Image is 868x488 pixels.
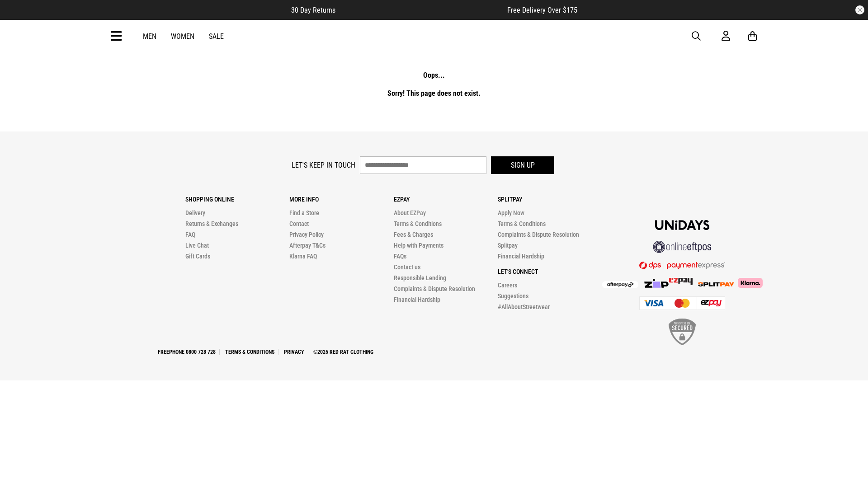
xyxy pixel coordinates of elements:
[185,253,210,260] a: Gift Cards
[498,253,544,260] a: Financial Hardship
[394,285,475,292] a: Complaints & Dispute Resolution
[289,220,309,227] a: Contact
[222,349,278,355] a: Terms & Conditions
[644,279,669,288] img: Zip
[292,161,355,169] label: Let's keep in touch
[185,231,195,238] a: FAQ
[669,319,696,345] img: SSL
[291,6,335,14] span: 30 Day Returns
[185,196,289,203] p: Shopping Online
[310,349,377,355] a: ©2025 Red Rat Clothing
[387,89,481,98] strong: Sorry! This page does not exist.
[653,241,712,253] img: online eftpos
[289,242,325,249] a: Afterpay T&Cs
[498,196,602,203] p: Splitpay
[639,296,725,310] img: Cards
[734,278,763,288] img: Klarna
[289,196,393,203] p: More Info
[498,303,550,310] a: #AllAboutStreetwear
[354,5,489,14] iframe: Customer reviews powered by Trustpilot
[171,32,194,41] a: Women
[498,282,517,289] a: Careers
[143,32,156,41] a: Men
[209,32,224,41] a: Sale
[491,156,554,174] button: Sign up
[394,220,442,227] a: Terms & Conditions
[669,278,693,285] img: Splitpay
[394,274,446,282] a: Responsible Lending
[498,220,546,227] a: Terms & Conditions
[498,231,579,238] a: Complaints & Dispute Resolution
[394,209,426,216] a: About EZPay
[185,209,205,216] a: Delivery
[394,296,440,303] a: Financial Hardship
[289,253,317,260] a: Klarna FAQ
[289,209,319,216] a: Find a Store
[394,253,406,260] a: FAQs
[507,6,577,14] span: Free Delivery Over $175
[394,263,420,271] a: Contact us
[394,242,443,249] a: Help with Payments
[405,29,465,43] img: Redrat logo
[698,282,734,286] img: Splitpay
[498,268,602,275] p: Let's Connect
[394,196,498,203] p: Ezpay
[639,261,725,269] img: DPS
[498,292,528,300] a: Suggestions
[498,209,524,216] a: Apply Now
[655,220,709,230] img: Unidays
[498,242,518,249] a: Splitpay
[602,281,638,288] img: Afterpay
[289,231,324,238] a: Privacy Policy
[185,242,209,249] a: Live Chat
[423,71,445,80] strong: Oops...
[280,349,308,355] a: Privacy
[154,349,220,355] a: Freephone 0800 728 728
[185,220,238,227] a: Returns & Exchanges
[394,231,433,238] a: Fees & Charges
